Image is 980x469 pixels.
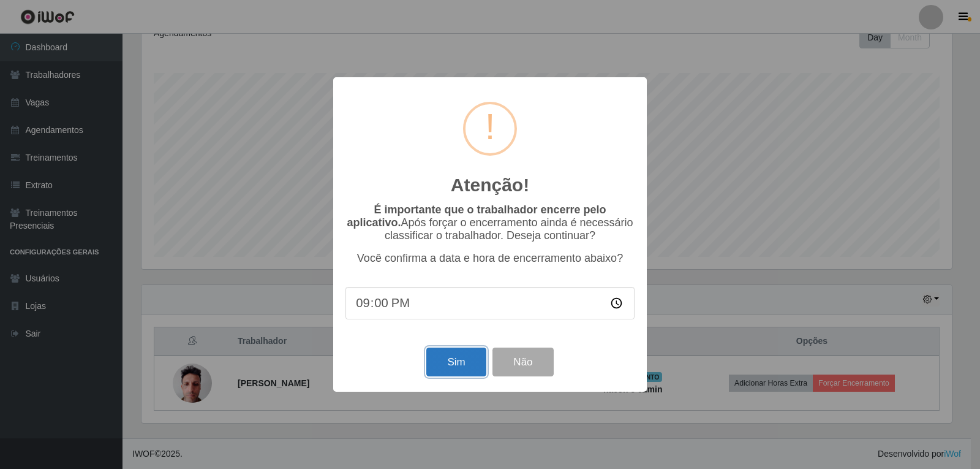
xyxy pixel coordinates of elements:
h2: Atenção! [451,174,529,196]
button: Não [492,348,553,376]
b: É importante que o trabalhador encerre pelo aplicativo. [347,204,606,229]
p: Você confirma a data e hora de encerramento abaixo? [345,252,635,265]
p: Após forçar o encerramento ainda é necessário classificar o trabalhador. Deseja continuar? [345,204,635,242]
button: Sim [426,348,486,376]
